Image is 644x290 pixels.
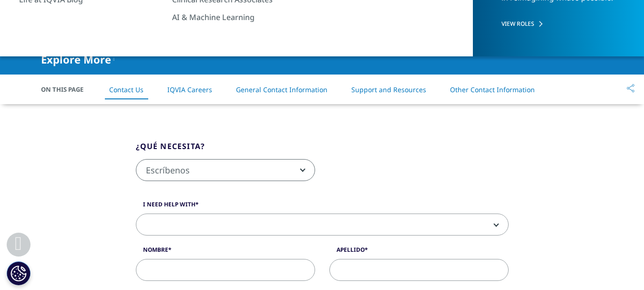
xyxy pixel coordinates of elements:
[450,85,535,94] a: Other Contact Information
[167,85,212,94] a: IQVIA Careers
[136,140,205,159] legend: ¿Qué necesita?
[136,200,509,214] label: I need help with
[501,20,615,28] a: VIEW ROLES
[41,85,93,94] span: On This Page
[136,160,315,182] span: Escríbenos
[41,54,111,65] span: Explore More
[351,85,426,94] a: Support and Resources
[329,246,509,259] label: Apellido
[136,159,315,181] span: Escríbenos
[136,246,315,259] label: Nombre
[172,12,316,22] a: AI & Machine Learning
[236,85,327,94] a: General Contact Information
[7,261,31,285] button: Configuración de cookies
[109,85,143,94] a: Contact Us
